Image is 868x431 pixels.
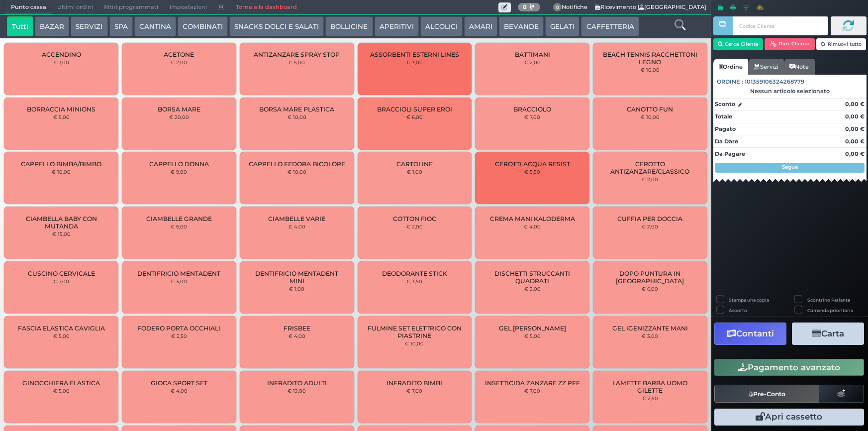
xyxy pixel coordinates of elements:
[7,16,33,36] button: Tutti
[164,51,194,58] span: ACETONE
[515,51,550,58] span: BATTIMANI
[784,59,814,75] a: Note
[524,223,541,229] small: € 4,00
[641,67,660,73] small: € 10,00
[137,324,220,332] span: FODERO PORTA OCCHIALI
[816,38,867,50] button: Rimuovi tutto
[782,164,798,170] strong: Segue
[420,16,463,36] button: ALCOLICI
[792,323,864,345] button: Carta
[627,106,673,113] span: CANOTTO FUN
[495,160,570,168] span: CEROTTI ACQUA RESIST
[524,114,540,120] small: € 7,00
[715,138,738,145] strong: Da Dare
[715,125,736,132] strong: Pagato
[289,59,305,65] small: € 5,00
[178,16,228,36] button: COMBINATI
[284,324,310,332] span: FRISBEE
[229,16,324,36] button: SNACKS DOLCI E SALATI
[524,286,541,292] small: € 2,00
[52,169,71,175] small: € 10,00
[248,270,346,285] span: DENTIFRICIO MENTADENT MINI
[729,307,747,314] label: Asporto
[137,270,220,277] span: DENTIFRICIO MENTADENT
[745,78,804,86] span: 101359106324268779
[370,51,459,58] span: ASSORBENTI ESTERNI LINES
[524,333,541,339] small: € 5,00
[71,16,107,36] button: SERVIZI
[171,169,187,175] small: € 9,00
[642,333,658,339] small: € 3,00
[259,106,334,113] span: BORSA MARE PLASTICA
[53,333,70,339] small: € 5,00
[729,297,769,303] label: Stampa una copia
[601,270,699,285] span: DOPO PUNTURA IN [GEOGRAPHIC_DATA]
[53,278,69,284] small: € 7,00
[499,324,566,332] span: GEL [PERSON_NAME]
[54,59,69,65] small: € 1,00
[845,113,865,120] strong: 0,00 €
[845,138,865,145] strong: 0,00 €
[483,270,581,285] span: DISCHETTI STRUCCANTI QUADRATI
[717,78,743,86] span: Ordine :
[485,379,580,387] span: INSETTICIDA ZANZARE ZZ PFF
[27,106,96,113] span: BORRACCIA MINIONS
[254,51,340,58] span: ANTIZANZARE SPRAY STOP
[171,59,187,65] small: € 2,00
[715,113,732,120] strong: Totale
[149,160,209,168] span: CAPPELLO DONNA
[53,388,70,394] small: € 5,00
[407,169,422,175] small: € 1,00
[524,388,540,394] small: € 7,00
[393,215,436,222] span: COTTON FIOC
[325,16,373,36] button: BOLLICINE
[601,51,699,66] span: BEACH TENNIS RACCHETTONI LEGNO
[714,409,864,426] button: Apri cassetto
[748,59,784,75] a: Servizi
[581,16,639,36] button: CAFFETTERIA
[499,16,544,36] button: BEVANDE
[845,125,865,132] strong: 0,00 €
[53,114,70,120] small: € 5,00
[230,0,302,14] a: Torna alla dashboard
[845,150,865,157] strong: 0,00 €
[396,160,433,168] span: CARTOLINE
[601,379,699,394] span: LAMETTE BARBA UOMO GILETTE
[134,16,176,36] button: CANTINA
[513,106,551,113] span: BRACCIOLO
[405,340,424,346] small: € 10,00
[289,223,305,229] small: € 4,00
[288,169,306,175] small: € 10,00
[289,286,304,292] small: € 1,00
[642,223,658,229] small: € 2,00
[35,16,69,36] button: BAZAR
[151,379,207,387] span: GIOCA SPORT SET
[617,215,682,222] span: CUFFIA PER DOCCIA
[406,388,422,394] small: € 7,00
[169,114,189,120] small: € 20,00
[714,323,786,345] button: Contanti
[289,333,305,339] small: € 4,00
[406,114,423,120] small: € 6,00
[715,150,745,157] strong: Da Pagare
[765,38,815,50] button: Rim. Cliente
[612,324,688,332] span: GEL IGENIZZANTE MANI
[523,3,527,10] b: 0
[553,3,562,12] span: 0
[249,160,345,168] span: CAPPELLO FEDORA BICOLORE
[377,106,452,113] span: BRACCIOLI SUPER EROI
[406,278,422,284] small: € 3,50
[807,297,850,303] label: Scontrino Parlante
[713,59,748,75] a: Ordine
[714,385,820,403] button: Pre-Conto
[382,270,447,277] span: DEODORANTE STICK
[375,16,419,36] button: APERITIVI
[22,379,100,387] span: GINOCCHIERA ELASTICA
[5,0,52,14] span: Punto cassa
[366,324,463,339] span: FULMINE SET ELETTRICO CON PIASTRINE
[268,215,325,222] span: CIAMBELLE VARIE
[171,223,187,229] small: € 6,00
[642,286,658,292] small: € 6,00
[171,333,187,339] small: € 2,50
[21,160,101,168] span: CAPPELLO BIMBA/BIMBO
